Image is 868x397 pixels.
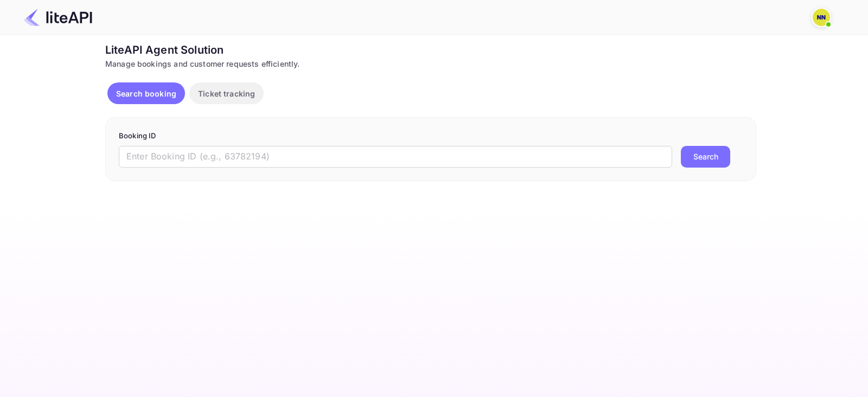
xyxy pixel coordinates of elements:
[198,88,255,99] p: Ticket tracking
[105,42,756,58] div: LiteAPI Agent Solution
[119,131,743,142] p: Booking ID
[119,146,672,168] input: Enter Booking ID (e.g., 63782194)
[681,146,730,168] button: Search
[116,88,176,99] p: Search booking
[105,58,756,69] div: Manage bookings and customer requests efficiently.
[813,9,830,26] img: N/A N/A
[24,9,92,26] img: LiteAPI Logo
